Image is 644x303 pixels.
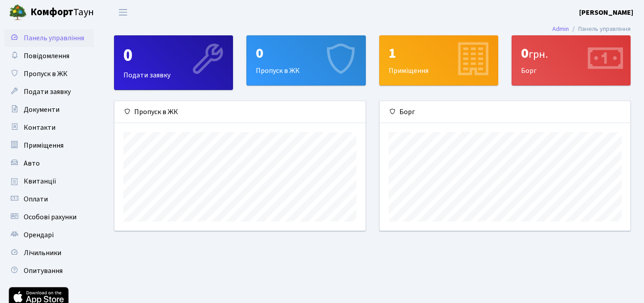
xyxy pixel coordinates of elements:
[256,45,356,62] div: 0
[24,266,63,276] span: Опитування
[30,5,73,19] b: Комфорт
[114,36,233,90] div: Подати заявку
[24,141,64,150] span: Приміщення
[4,119,94,137] a: Контакти
[389,45,489,62] div: 1
[4,172,94,190] a: Квитанції
[521,45,621,62] div: 0
[9,4,27,21] img: logo.png
[379,35,498,85] a: 1Приміщення
[24,87,71,97] span: Подати заявку
[24,105,59,115] span: Документи
[123,45,224,66] div: 0
[24,230,54,240] span: Орендарі
[4,190,94,208] a: Оплати
[24,194,48,204] span: Оплати
[24,33,84,43] span: Панель управління
[4,47,94,65] a: Повідомлення
[4,262,94,280] a: Опитування
[4,226,94,244] a: Орендарі
[539,20,644,38] nav: breadcrumb
[4,83,94,101] a: Подати заявку
[246,35,365,85] a: 0Пропуск в ЖК
[24,69,68,79] span: Пропуск в ЖК
[569,24,631,34] li: Панель управління
[4,208,94,226] a: Особові рахунки
[380,36,498,85] div: Приміщення
[112,5,134,20] button: Переключити навігацію
[114,35,233,90] a: 0Подати заявку
[4,29,94,47] a: Панель управління
[24,248,61,258] span: Лічильники
[4,65,94,83] a: Пропуск в ЖК
[24,176,56,186] span: Квитанції
[512,36,630,85] div: Борг
[247,36,365,85] div: Пропуск в ЖК
[579,8,633,17] b: [PERSON_NAME]
[552,24,569,34] a: Admin
[114,101,365,123] div: Пропуск в ЖК
[4,101,94,119] a: Документи
[24,158,40,168] span: Авто
[24,51,69,61] span: Повідомлення
[24,123,55,132] span: Контакти
[529,47,548,62] span: грн.
[24,212,76,222] span: Особові рахунки
[4,244,94,262] a: Лічильники
[4,137,94,154] a: Приміщення
[579,7,633,18] a: [PERSON_NAME]
[30,5,94,20] span: Таун
[380,101,631,123] div: Борг
[4,154,94,172] a: Авто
